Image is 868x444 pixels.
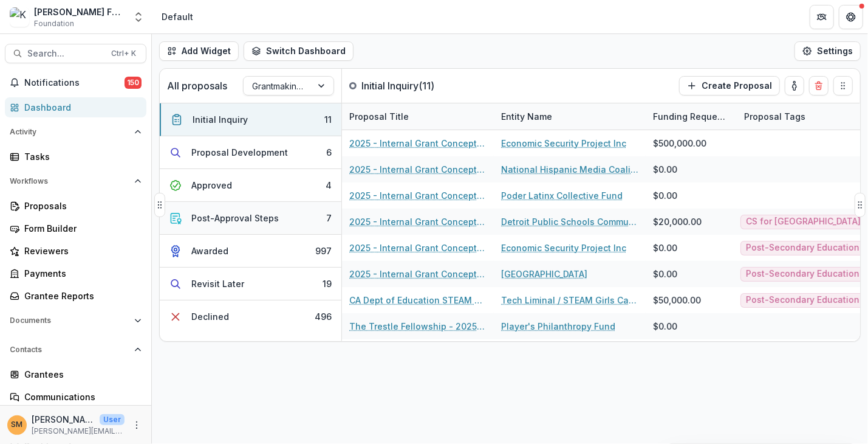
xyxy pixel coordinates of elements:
div: Subina Mahal [12,421,23,429]
button: Proposal Development6 [160,136,341,169]
button: Post-Approval Steps7 [160,202,341,235]
button: Search... [5,44,146,63]
span: Post-Secondary Education [746,243,859,253]
div: Proposal Title [342,103,494,130]
button: Settings [795,41,861,61]
div: Funding Requested [646,110,737,123]
div: Ctrl + K [109,47,138,60]
span: Workflows [10,177,129,186]
button: Open Contacts [5,340,146,359]
p: User [100,414,125,425]
div: $0.00 [653,189,677,202]
a: Dashboard [5,97,146,117]
div: Grantees [24,368,137,381]
a: CA Dept of Education STEAM grant [349,294,487,307]
div: 11 [324,113,332,126]
div: Proposals [24,199,137,212]
button: Open Documents [5,311,146,330]
div: $0.00 [653,163,677,176]
a: Payments [5,263,146,283]
button: Initial Inquiry11 [160,103,341,136]
a: Grantee Reports [5,286,146,306]
div: $500,000.00 [653,137,706,150]
button: Partners [810,5,834,29]
div: 496 [315,310,332,323]
div: 7 [326,212,332,224]
span: Post-Secondary Education [746,295,859,305]
div: Post-Approval Steps [191,212,279,224]
div: Approved [191,179,232,192]
div: Entity Name [494,103,646,130]
a: Form Builder [5,218,146,238]
div: Entity Name [494,110,559,123]
button: toggle-assigned-to-me [785,76,804,95]
span: CS for [GEOGRAPHIC_DATA] [746,217,861,227]
div: [PERSON_NAME] Foundation [34,5,125,18]
div: Declined [191,310,229,323]
a: 2025 - Internal Grant Concept Form [349,137,487,150]
div: Communications [24,390,137,403]
button: Drag [833,76,853,95]
div: $0.00 [653,268,677,280]
a: Tasks [5,147,146,167]
a: Tech Liminal / STEAM Girls Camp [501,294,638,307]
button: Revisit Later19 [160,268,341,300]
img: Kapor Foundation [10,7,29,27]
span: Foundation [34,18,74,29]
div: Reviewers [24,245,137,257]
a: Player's Philanthropy Fund [501,320,615,333]
p: All proposals [167,78,227,93]
div: Dashboard [24,101,137,114]
a: 2025 - Internal Grant Concept Form [349,163,487,176]
div: 4 [326,179,332,192]
div: $0.00 [653,320,677,333]
div: Form Builder [24,222,137,235]
div: Payments [24,267,137,280]
nav: breadcrumb [157,8,198,26]
a: National Hispanic Media Coalition [501,163,638,176]
button: Notifications150 [5,73,146,92]
a: [GEOGRAPHIC_DATA] [501,268,587,280]
p: [PERSON_NAME][EMAIL_ADDRESS][PERSON_NAME][DOMAIN_NAME] [32,426,125,437]
div: 19 [323,277,332,290]
a: 2025 - Internal Grant Concept Form [349,241,487,254]
div: Funding Requested [646,103,737,130]
div: Awarded [191,245,228,257]
a: Communications [5,387,146,407]
button: Open Workflows [5,172,146,191]
div: Initial Inquiry [193,113,248,126]
p: [PERSON_NAME] [32,413,95,426]
button: Delete card [809,76,829,95]
button: Approved4 [160,169,341,202]
a: Detroit Public Schools Community District [501,215,638,228]
a: Proposals [5,196,146,216]
div: Revisit Later [191,277,244,290]
div: 997 [315,245,332,257]
a: Economic Security Project Inc [501,137,626,150]
div: $0.00 [653,241,677,254]
span: Documents [10,316,129,325]
div: Proposal Development [191,146,288,159]
div: Grantee Reports [24,290,137,302]
button: Declined496 [160,300,341,333]
button: More [129,418,144,432]
button: Open entity switcher [130,5,147,29]
button: Drag [154,193,165,217]
a: 2025 - Internal Grant Concept Form [349,189,487,202]
button: Awarded997 [160,235,341,268]
div: $50,000.00 [653,294,701,307]
button: Open Activity [5,122,146,142]
a: Grantees [5,364,146,384]
span: 150 [125,77,142,89]
span: Contacts [10,345,129,354]
span: Activity [10,128,129,136]
span: Post-Secondary Education [746,269,859,279]
a: The Trestle Fellowship - 2025 - Internal Grant Concept Form [349,320,487,333]
a: Economic Security Project Inc [501,241,626,254]
a: Reviewers [5,241,146,261]
div: Default [162,10,193,23]
a: Poder Latinx Collective Fund [501,189,623,202]
button: Switch Dashboard [244,41,354,61]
